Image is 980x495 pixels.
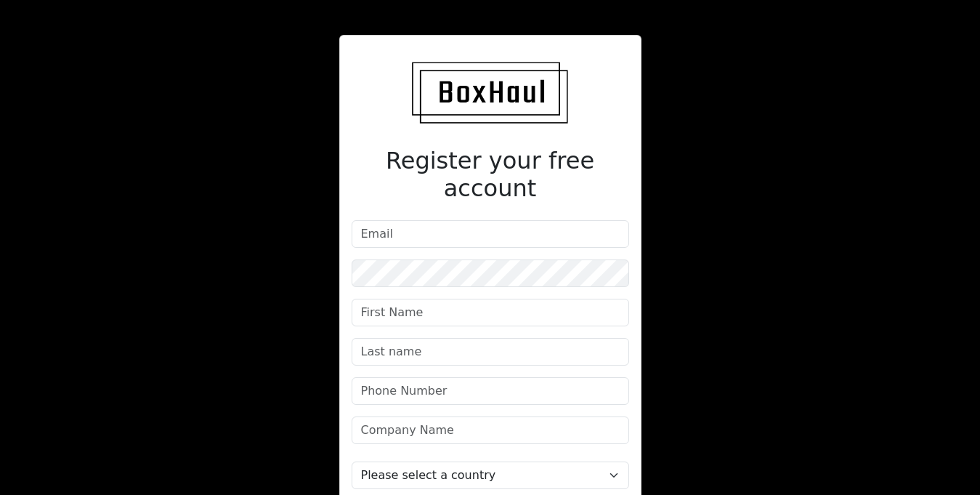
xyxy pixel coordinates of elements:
[352,220,629,248] input: Email
[412,62,567,124] img: BoxHaul
[352,299,629,326] input: First Name
[352,147,629,203] h2: Register your free account
[352,377,629,405] input: Phone Number
[352,416,629,444] input: Company Name
[352,462,629,489] select: Select a country
[352,338,629,366] input: Last name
